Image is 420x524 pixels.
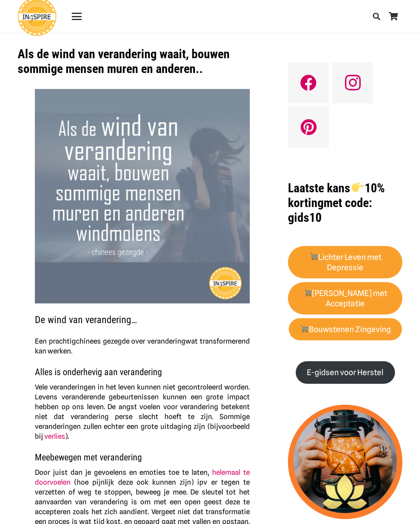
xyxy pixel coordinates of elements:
[289,318,402,341] a: 🛒Bouwstenen Zingeving
[76,337,185,345] strong: chinees gezegde over verandering
[368,6,385,27] a: Zoeken
[288,62,329,103] a: Facebook
[288,405,402,519] img: lichtpuntjes voor in donkere tijden
[310,253,317,260] img: 🛒
[288,181,402,225] h1: met code: gids10
[35,337,250,355] span: Een prachtig wat transformerend kan werken.
[35,89,250,304] img: chinees gezegde: Als de wind van verandering waait dan bouwen sommige mensen muren en andere wind...
[304,289,388,308] strong: [PERSON_NAME] met Acceptatie
[44,432,65,440] a: verlies
[304,289,312,296] img: 🛒
[288,282,402,315] a: 🛒[PERSON_NAME] met Acceptatie
[288,107,329,148] a: Pinterest
[288,246,402,279] a: 🛒Lichter Leven met Depressie
[35,314,137,326] span: De wind van verandering…
[309,253,381,272] strong: Lichter Leven met Depressie
[35,367,162,377] span: Alles is onderhevig aan verandering
[300,325,308,333] img: 🛒
[307,368,383,377] strong: E-gidsen voor Herstel
[35,382,250,441] p: ).
[66,11,87,21] a: Menu
[35,468,209,476] span: Door juist dan je gevoelens en emoties toe te laten,
[35,383,250,440] span: Vele veranderingen in het leven kunnen niet gecontroleerd worden. Levens veranderende gebeurtenis...
[296,361,395,384] a: E-gidsen voor Herstel
[288,181,384,210] strong: Laatste kans 10% korting
[352,181,364,194] img: 👉
[300,325,391,334] strong: Bouwstenen Zingeving
[18,47,267,76] h1: Als de wind van verandering waait, bouwen sommige mensen muren en anderen..
[35,452,142,462] span: Meebewegen met verandering
[332,62,373,103] a: Instagram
